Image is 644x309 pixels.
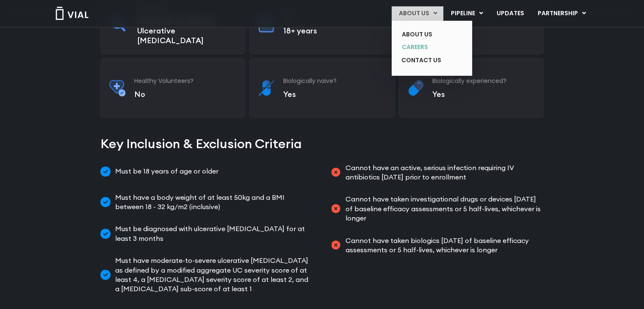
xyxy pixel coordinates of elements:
p: No [134,89,237,99]
p: Yes [432,89,535,99]
a: ABOUT USMenu Toggle [392,6,443,21]
a: CONTACT US [395,54,456,67]
h3: Healthy Volunteers? [134,77,237,85]
span: Must be diagnosed with ulcerative [MEDICAL_DATA] for at least 3 months [113,224,314,243]
p: Moderate-to-Severe Ulcerative [MEDICAL_DATA] [137,16,236,45]
span: Cannot have an active, serious infection requiring IV antibiotics [DATE] prior to enrollment [343,163,544,182]
span: Must have a body weight of at least 50kg and a BMI between 18 - 32 kg/m2 (inclusive) [113,193,314,212]
a: PIPELINEMenu Toggle [444,6,489,21]
a: PARTNERSHIPMenu Toggle [531,6,592,21]
p: All [432,26,535,36]
a: UPDATES [489,6,530,21]
span: Must have moderate-to-severe ulcerative [MEDICAL_DATA] as defined by a modified aggregate UC seve... [113,256,314,294]
img: Vial Logo [55,7,89,20]
p: Yes [283,89,386,99]
h3: Biologically naive? [283,77,386,85]
span: Must be 18 years of age or older [113,163,218,180]
h2: Key Inclusion & Exclusion Criteria [100,135,544,153]
span: Cannot have taken biologics [DATE] of baseline efficacy assessments or 5 half-lives, whichever is... [343,236,544,255]
h3: Biologically experienced? [432,77,535,85]
a: ABOUT US [395,28,456,41]
a: CAREERS [395,41,456,54]
p: 18+ years [283,26,386,36]
span: Cannot have taken investigational drugs or devices [DATE] of baseline efficacy assessments or 5 h... [343,194,544,223]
